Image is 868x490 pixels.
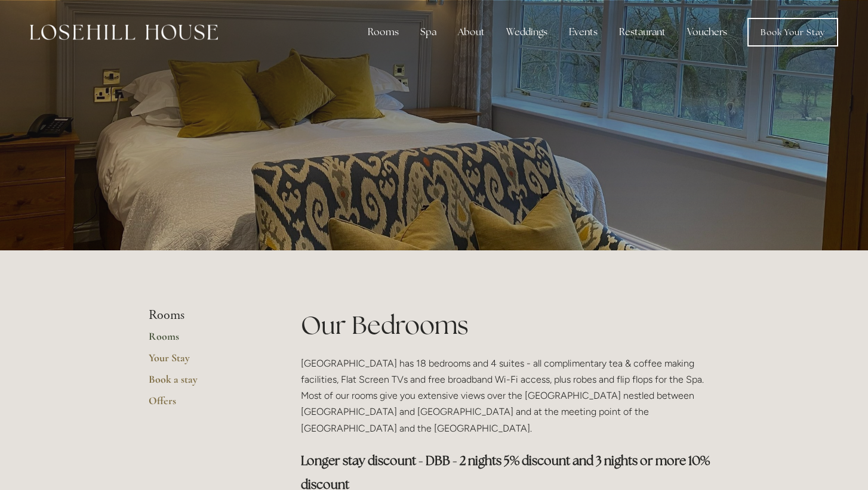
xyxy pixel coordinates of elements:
a: Rooms [149,330,263,351]
a: Offers [149,394,263,415]
div: Restaurant [610,20,675,44]
div: Weddings [497,20,557,44]
div: Events [559,20,607,44]
img: Losehill House [30,24,218,40]
p: [GEOGRAPHIC_DATA] has 18 bedrooms and 4 suites - all complimentary tea & coffee making facilities... [301,355,719,436]
div: Rooms [358,20,408,44]
div: Spa [411,20,446,44]
a: Book Your Stay [747,18,838,46]
a: Your Stay [149,351,263,373]
a: Vouchers [678,20,737,44]
div: About [448,20,494,44]
a: Book a stay [149,373,263,394]
li: Rooms [149,308,263,323]
h1: Our Bedrooms [301,308,719,343]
